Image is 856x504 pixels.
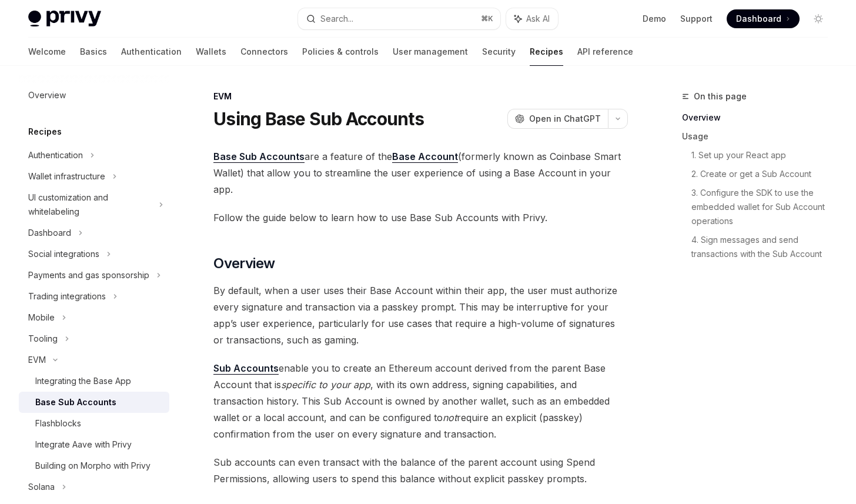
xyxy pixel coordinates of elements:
div: Social integrations [28,247,99,261]
a: Flashblocks [19,413,169,434]
a: Welcome [28,38,66,66]
button: Open in ChatGPT [507,109,608,129]
div: Integrate Aave with Privy [35,438,132,452]
div: Dashboard [28,226,71,240]
div: Payments and gas sponsorship [28,268,149,282]
a: 1. Set up your React app [691,146,837,165]
a: Sub Accounts [213,362,279,375]
a: Overview [19,85,169,106]
div: EVM [28,353,46,367]
a: Integrate Aave with Privy [19,434,169,455]
span: Dashboard [736,13,781,25]
a: Support [680,13,713,25]
div: Wallet infrastructure [28,169,105,183]
a: Authentication [121,38,182,66]
a: Wallets [196,38,226,66]
span: Sub accounts can even transact with the balance of the parent account using Spend Permissions, al... [213,454,628,487]
span: enable you to create an Ethereum account derived from the parent Base Account that is , with its ... [213,360,628,442]
a: Basics [80,38,107,66]
a: Demo [643,13,666,25]
a: Recipes [530,38,563,66]
a: 2. Create or get a Sub Account [691,165,837,183]
div: Building on Morpho with Privy [35,459,151,473]
span: are a feature of the (formerly known as Coinbase Smart Wallet) that allow you to streamline the u... [213,148,628,198]
a: Security [482,38,516,66]
div: UI customization and whitelabeling [28,191,152,219]
h1: Using Base Sub Accounts [213,108,424,129]
a: Overview [682,108,837,127]
div: Overview [28,88,66,102]
a: Connectors [240,38,288,66]
button: Search...⌘K [298,8,501,29]
a: Base Sub Accounts [19,392,169,413]
span: By default, when a user uses their Base Account within their app, the user must authorize every s... [213,282,628,348]
button: Ask AI [506,8,558,29]
div: Flashblocks [35,416,81,430]
div: Base Sub Accounts [35,395,116,409]
div: Solana [28,480,55,494]
a: Base Account [392,151,458,163]
div: Trading integrations [28,289,106,303]
a: API reference [577,38,633,66]
div: Authentication [28,148,83,162]
em: not [443,412,457,423]
span: Ask AI [526,13,550,25]
button: Toggle dark mode [809,9,828,28]
img: light logo [28,11,101,27]
em: specific to your app [281,379,370,390]
span: ⌘ K [481,14,493,24]
span: Open in ChatGPT [529,113,601,125]
a: 4. Sign messages and send transactions with the Sub Account [691,231,837,263]
a: User management [393,38,468,66]
span: On this page [694,89,747,104]
a: Dashboard [727,9,800,28]
div: EVM [213,91,628,102]
div: Integrating the Base App [35,374,131,388]
a: Base Sub Accounts [213,151,305,163]
a: Usage [682,127,837,146]
span: Overview [213,254,275,273]
div: Mobile [28,311,55,325]
div: Search... [320,12,353,26]
a: 3. Configure the SDK to use the embedded wallet for Sub Account operations [691,183,837,231]
span: Follow the guide below to learn how to use Base Sub Accounts with Privy. [213,209,628,226]
div: Tooling [28,332,58,346]
a: Policies & controls [302,38,379,66]
a: Building on Morpho with Privy [19,455,169,476]
h5: Recipes [28,125,62,139]
a: Integrating the Base App [19,371,169,392]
